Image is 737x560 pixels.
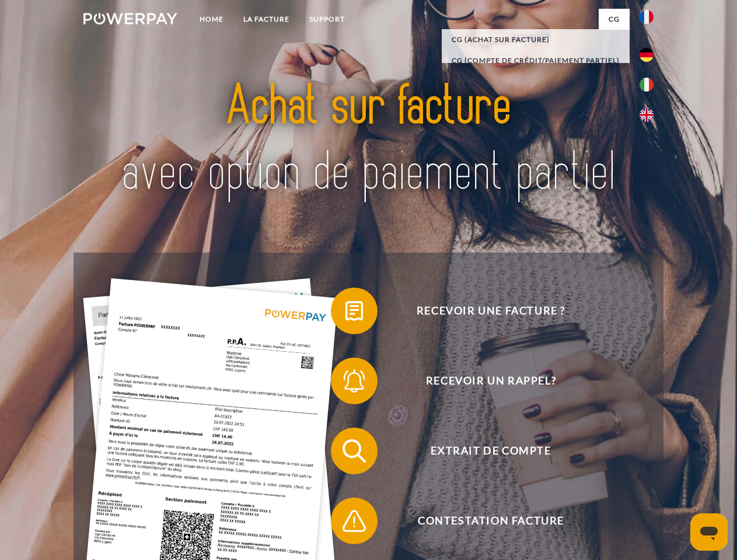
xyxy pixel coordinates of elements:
[640,10,654,24] img: fr
[340,366,369,395] img: qb_bell.svg
[348,288,634,334] span: Recevoir une facture ?
[233,9,299,30] a: LA FACTURE
[348,428,634,474] span: Extrait de compte
[640,108,654,122] img: en
[599,9,630,30] a: CG
[331,288,634,334] button: Recevoir une facture ?
[348,498,634,544] span: Contestation Facture
[299,9,355,30] a: Support
[340,296,369,325] img: qb_bill.svg
[111,56,626,223] img: title-powerpay_fr.svg
[83,13,177,24] img: logo-powerpay-white.svg
[340,506,369,535] img: qb_warning.svg
[331,358,634,404] button: Recevoir un rappel?
[640,48,654,62] img: de
[442,50,630,71] a: CG (Compte de crédit/paiement partiel)
[331,498,634,544] button: Contestation Facture
[442,29,630,50] a: CG (achat sur facture)
[190,9,233,30] a: Home
[331,428,634,474] button: Extrait de compte
[348,358,634,404] span: Recevoir un rappel?
[640,78,654,92] img: it
[690,513,728,551] iframe: Bouton de lancement de la fenêtre de messagerie
[340,436,369,466] img: qb_search.svg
